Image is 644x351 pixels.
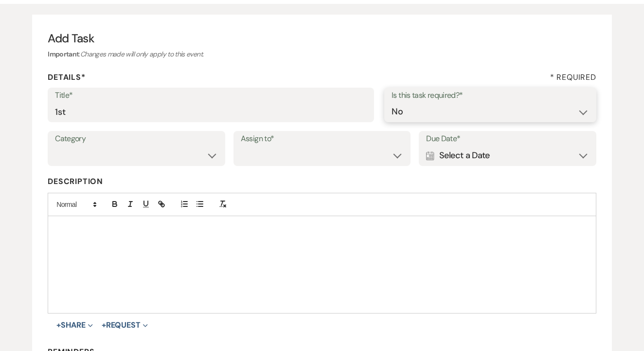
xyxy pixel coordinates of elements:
span: + [56,321,61,329]
b: Details* [48,72,85,82]
label: Description [48,175,596,189]
label: Assign to* [241,132,404,146]
span: + [102,321,106,329]
h4: * Required [550,72,596,83]
button: Request [102,321,148,329]
b: Important [48,50,79,58]
h6: : [48,50,596,59]
h3: Add Task [48,30,596,47]
button: Share [56,321,93,329]
i: Changes made will only apply to this event. [80,50,203,58]
div: Select a Date [426,146,589,165]
label: Category [55,132,218,146]
label: Due Date* [426,132,589,146]
label: Title* [55,89,367,103]
label: Is this task required?* [392,89,589,103]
